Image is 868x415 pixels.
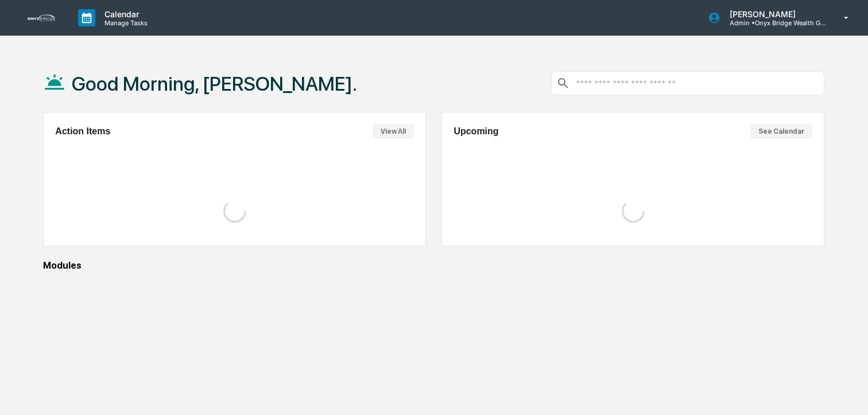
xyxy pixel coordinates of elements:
[373,124,414,139] button: View All
[95,9,153,19] p: Calendar
[720,9,827,19] p: [PERSON_NAME]
[28,14,55,21] img: logo
[720,19,827,27] p: Admin • Onyx Bridge Wealth Group LLC
[72,72,357,95] h1: Good Morning, [PERSON_NAME].
[95,19,153,27] p: Manage Tasks
[454,126,498,137] h2: Upcoming
[750,124,812,139] button: See Calendar
[55,126,110,137] h2: Action Items
[43,260,824,271] div: Modules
